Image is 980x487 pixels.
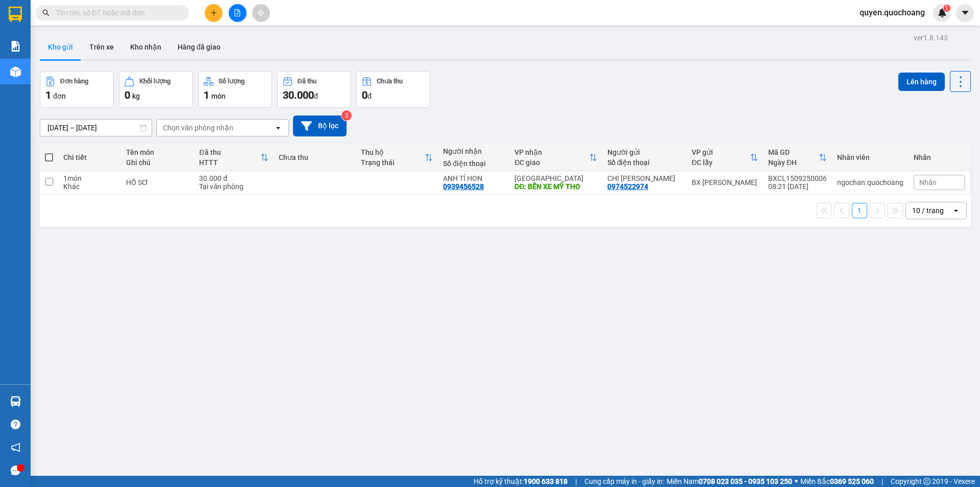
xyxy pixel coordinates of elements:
span: plus [210,9,217,16]
th: Toggle SortBy [763,144,832,171]
button: Kho nhận [122,35,169,59]
span: ⚪️ [795,479,798,483]
img: logo-vxr [9,7,22,22]
div: ngochan.quochoang [837,178,903,187]
span: đ [367,92,372,100]
div: Nhãn [914,153,965,161]
span: 1 [945,5,948,12]
div: Trạng thái [361,158,425,167]
span: copyright [923,478,930,485]
div: 1 món [63,174,116,182]
span: quyen.quochoang [851,6,933,19]
button: Bộ lọc [293,115,347,136]
button: Kho gửi [40,35,81,59]
div: VP nhận [514,148,589,156]
img: warehouse-icon [10,396,21,407]
div: Nhân viên [837,153,903,161]
button: Trên xe [81,35,122,59]
span: kg [132,92,140,100]
span: 30.000 [283,89,314,101]
th: Toggle SortBy [194,144,273,171]
strong: 0708 023 035 - 0935 103 250 [699,477,792,485]
span: notification [11,443,20,452]
button: caret-down [956,4,974,22]
span: món [211,92,226,100]
div: Đã thu [298,78,316,85]
span: search [42,9,50,16]
div: [GEOGRAPHIC_DATA] [514,174,597,182]
div: ANH TÍ HON [443,174,504,182]
div: Ghi chú [126,158,189,167]
div: HỒ SƠ [126,178,189,187]
div: Chưa thu [377,78,403,85]
div: ĐC giao [514,158,589,167]
button: Khối lượng0kg [119,71,193,108]
span: Hỗ trợ kỹ thuật: [474,476,568,487]
span: đ [314,92,318,100]
div: Chọn văn phòng nhận [163,123,233,133]
span: question-circle [11,420,20,429]
span: 0 [125,89,130,101]
div: Người gửi [607,148,681,156]
span: Miền Bắc [800,476,874,487]
div: DĐ: BẾN XE MỸ THO [514,182,597,191]
span: Cung cấp máy in - giấy in: [584,476,664,487]
th: Toggle SortBy [509,144,602,171]
span: 0 [362,89,367,101]
th: Toggle SortBy [687,144,763,171]
input: Select a date range. [40,120,152,136]
strong: 0369 525 060 [830,477,874,485]
div: Chi tiết [63,153,116,161]
div: Tên món [126,148,189,156]
span: caret-down [961,8,970,17]
div: Mã GD [768,148,819,156]
div: Khác [63,182,116,191]
input: Tìm tên, số ĐT hoặc mã đơn [56,7,177,18]
span: 1 [45,89,51,101]
div: VP gửi [692,148,750,156]
button: Đã thu30.000đ [277,71,351,108]
img: warehouse-icon [10,66,21,77]
button: aim [252,4,270,22]
span: | [575,476,577,487]
div: Số điện thoại [607,158,681,167]
div: Số điện thoại [443,159,504,168]
div: Chưa thu [279,153,351,161]
button: Hàng đã giao [169,35,229,59]
button: Chưa thu0đ [356,71,430,108]
div: HTTT [199,158,260,167]
span: 1 [204,89,209,101]
div: 0939456528 [443,182,484,191]
span: Miền Nam [667,476,792,487]
div: 10 / trang [912,205,944,216]
span: | [881,476,883,487]
div: Đơn hàng [60,78,88,85]
sup: 2 [341,110,352,121]
div: 0974522974 [607,182,648,191]
sup: 1 [943,5,950,12]
div: Thu hộ [361,148,425,156]
button: file-add [229,4,247,22]
th: Toggle SortBy [356,144,438,171]
span: file-add [234,9,241,16]
strong: 1900 633 818 [524,477,568,485]
svg: open [274,124,282,132]
span: message [11,466,20,475]
div: CHỊ LAN [607,174,681,182]
button: plus [205,4,223,22]
div: Đã thu [199,148,260,156]
div: Người nhận [443,147,504,155]
div: Số lượng [218,78,244,85]
span: Nhãn [919,178,937,187]
button: Lên hàng [898,73,945,91]
div: ĐC lấy [692,158,750,167]
div: BX [PERSON_NAME] [692,178,758,187]
button: Đơn hàng1đơn [40,71,114,108]
div: 30.000 đ [199,174,268,182]
div: Khối lượng [139,78,170,85]
button: 1 [852,203,867,218]
div: ver 1.8.143 [914,32,948,43]
div: 08:21 [DATE] [768,182,827,191]
div: Ngày ĐH [768,158,819,167]
svg: open [952,206,960,215]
